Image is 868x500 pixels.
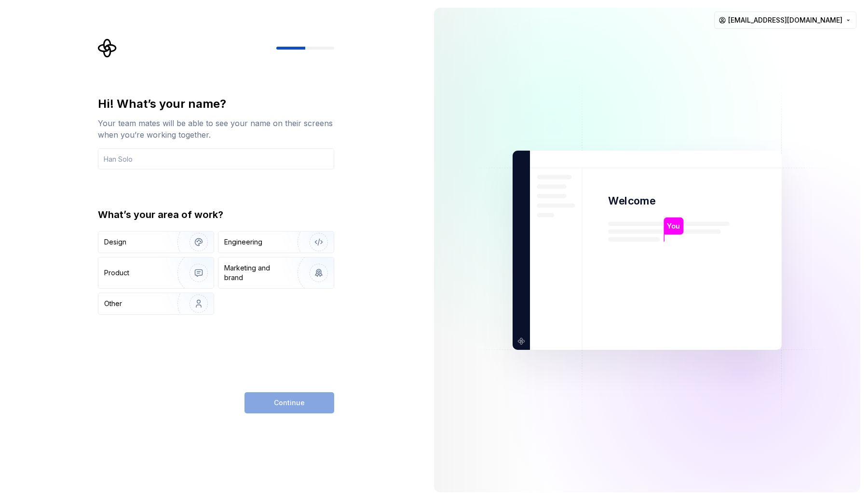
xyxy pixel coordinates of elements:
div: Your team mates will be able to see your name on their screens when you’re working together. [98,117,334,141]
p: Welcome [608,194,655,208]
div: What’s your area of work? [98,208,334,221]
div: Product [104,268,129,278]
div: Design [104,237,126,247]
input: Han Solo [98,148,334,169]
span: [EMAIL_ADDRESS][DOMAIN_NAME] [728,15,842,25]
svg: Supernova Logo [98,38,117,58]
div: Marketing and brand [224,263,289,282]
div: Hi! What’s your name? [98,96,334,112]
div: Other [104,299,122,308]
button: [EMAIL_ADDRESS][DOMAIN_NAME] [714,12,856,29]
div: Engineering [224,237,262,247]
p: You [667,220,680,231]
